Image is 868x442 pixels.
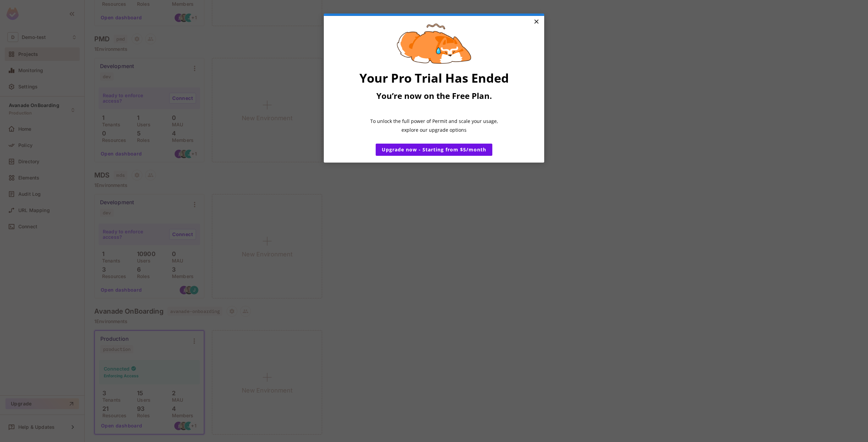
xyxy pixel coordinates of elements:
[359,70,509,86] span: Your Pro Trial Has Ended
[376,90,492,101] span: You’re now on the Free Plan.
[370,118,498,124] span: To unlock the full power of Permit and scale your usage,
[376,144,492,156] a: Upgrade now - Starting from $5/month
[342,105,526,112] p: ​
[401,127,467,133] span: explore our upgrade options
[324,14,544,16] div: current step
[530,16,542,28] a: Close modal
